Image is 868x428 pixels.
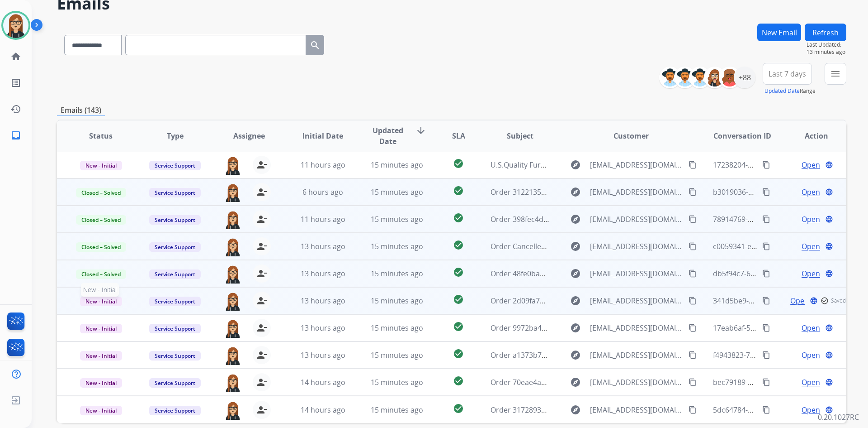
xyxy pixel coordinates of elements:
[371,187,423,197] span: 15 minutes ago
[734,67,755,88] div: +88
[371,296,423,306] span: 15 minutes ago
[763,63,812,85] button: Last 7 days
[149,297,201,306] span: Service Support
[149,215,201,225] span: Service Support
[491,269,647,279] span: Order 48fe0ba1-08f0-41d8-8419-0c383fdaea80
[830,68,841,79] mat-icon: menu
[452,131,465,142] span: SLA
[570,241,581,252] mat-icon: explore
[453,294,464,305] mat-icon: check_circle
[301,323,345,333] span: 13 hours ago
[762,351,770,359] mat-icon: content_copy
[713,160,851,170] span: 17238204-1e8d-4d57-ad6d-57bfc15cc433
[831,297,846,304] span: Saved
[590,159,683,170] span: [EMAIL_ADDRESS][DOMAIN_NAME]
[762,297,770,305] mat-icon: content_copy
[802,241,820,252] span: Open
[713,269,846,279] span: db5f94c7-6d1b-4381-8247-2fee1ffecc93
[80,406,122,415] span: New - Initial
[453,267,464,278] mat-icon: check_circle
[570,350,581,361] mat-icon: explore
[256,295,267,306] mat-icon: person_remove
[371,350,423,360] span: 15 minutes ago
[570,377,581,388] mat-icon: explore
[713,187,849,197] span: b3019036-3f0f-41ca-90fd-49795975d2dd
[453,185,464,196] mat-icon: check_circle
[491,160,625,170] span: U.S.Quality Furniture Invoice Statement
[453,240,464,250] mat-icon: check_circle
[80,324,122,333] span: New - Initial
[256,268,267,279] mat-icon: person_remove
[491,296,648,306] span: Order 2d09fa78-7784-4ec9-8075-64489ad57ccf
[167,131,184,142] span: Type
[825,161,833,169] mat-icon: language
[713,214,844,224] span: 78914769-234c-44a3-a6ff-7ffb21ce7cbf
[590,350,683,361] span: [EMAIL_ADDRESS][DOMAIN_NAME]
[80,351,122,361] span: New - Initial
[89,131,113,142] span: Status
[807,41,846,48] span: Last Updated:
[613,131,649,142] span: Customer
[590,241,683,252] span: [EMAIL_ADDRESS][DOMAIN_NAME]
[149,406,201,415] span: Service Support
[149,378,201,388] span: Service Support
[757,24,801,41] button: New Email
[762,378,770,386] mat-icon: content_copy
[689,161,697,169] mat-icon: content_copy
[570,268,581,279] mat-icon: explore
[802,350,820,361] span: Open
[301,350,345,360] span: 13 hours ago
[825,242,833,250] mat-icon: language
[764,87,800,95] button: Updated Date
[149,242,201,252] span: Service Support
[825,324,833,332] mat-icon: language
[224,156,242,175] img: agent-avatar
[689,351,697,359] mat-icon: content_copy
[76,215,126,225] span: Closed – Solved
[713,350,849,360] span: f4943823-7366-4db1-9a1d-1fb4c07d61f8
[256,377,267,388] mat-icon: person_remove
[453,158,464,169] mat-icon: check_circle
[371,160,423,170] span: 15 minutes ago
[590,377,683,388] span: [EMAIL_ADDRESS][DOMAIN_NAME]
[453,321,464,332] mat-icon: check_circle
[810,297,818,305] mat-icon: language
[491,405,553,415] span: Order 3172893243
[769,72,806,76] span: Last 7 days
[233,131,265,142] span: Assignee
[764,87,816,95] span: Range
[224,346,242,365] img: agent-avatar
[689,215,697,223] mat-icon: content_copy
[825,215,833,223] mat-icon: language
[10,104,21,115] mat-icon: history
[762,215,770,223] mat-icon: content_copy
[689,269,697,278] mat-icon: content_copy
[807,48,846,56] span: 13 minutes ago
[3,13,28,38] img: avatar
[762,269,770,278] mat-icon: content_copy
[302,131,343,142] span: Initial Date
[590,187,683,197] span: [EMAIL_ADDRESS][DOMAIN_NAME]
[825,378,833,386] mat-icon: language
[81,283,119,297] span: New - Initial
[149,161,201,170] span: Service Support
[825,406,833,414] mat-icon: language
[371,323,423,333] span: 15 minutes ago
[149,351,201,361] span: Service Support
[802,187,820,197] span: Open
[590,268,683,279] span: [EMAIL_ADDRESS][DOMAIN_NAME]
[57,105,105,116] p: Emails (143)
[453,375,464,386] mat-icon: check_circle
[224,183,242,202] img: agent-avatar
[570,159,581,170] mat-icon: explore
[713,296,851,306] span: 341d5be9-48be-4209-a13b-be4f9f914b19
[80,161,122,170] span: New - Initial
[256,159,267,170] mat-icon: person_remove
[590,295,683,306] span: [EMAIL_ADDRESS][DOMAIN_NAME]
[790,295,809,306] span: Open
[713,377,851,387] span: bec79189-4abe-4dc9-a9b1-d8a93182dffe
[570,187,581,197] mat-icon: explore
[149,324,201,333] span: Service Support
[689,242,697,250] mat-icon: content_copy
[453,348,464,359] mat-icon: check_circle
